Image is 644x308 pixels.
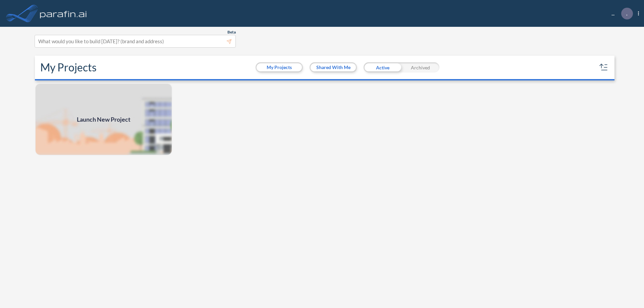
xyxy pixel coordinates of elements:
[40,61,97,74] h2: My Projects
[257,63,302,71] button: My Projects
[311,63,356,71] button: Shared With Me
[598,62,609,73] button: sort
[77,115,130,124] span: Launch New Project
[35,83,172,156] img: add
[626,10,628,16] p: .
[601,8,639,19] div: ...
[401,62,439,72] div: Archived
[364,62,401,72] div: Active
[227,29,236,35] span: Beta
[35,83,172,156] a: Launch New Project
[39,7,88,20] img: logo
